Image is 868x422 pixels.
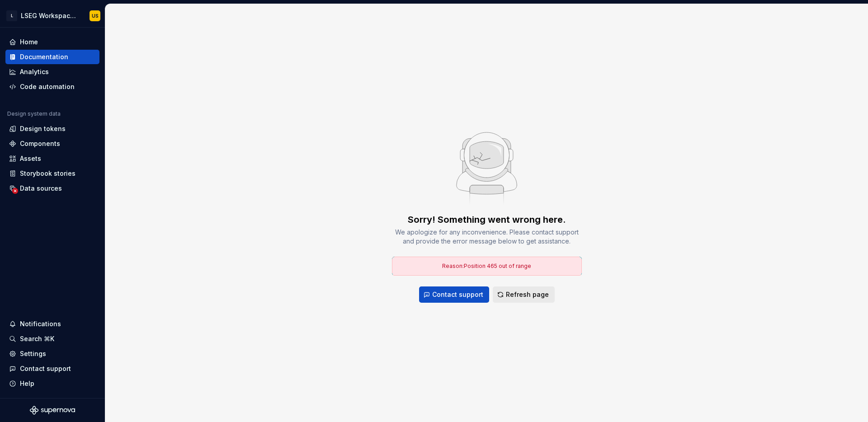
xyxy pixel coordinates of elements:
div: LSEG Workspace Design System [21,11,79,20]
button: Refresh page [493,286,555,303]
a: Storybook stories [5,166,99,181]
div: Analytics [20,67,49,76]
a: Settings [5,347,99,361]
div: Search ⌘K [20,334,54,343]
span: Contact support [432,290,483,299]
svg: Supernova Logo [30,406,75,415]
button: Help [5,376,99,391]
div: Contact support [20,364,71,373]
a: Analytics [5,65,99,79]
div: Notifications [20,319,61,328]
div: Sorry! Something went wrong here. [408,213,566,226]
a: Data sources [5,181,99,196]
a: Code automation [5,80,99,94]
div: Components [20,139,60,148]
div: Storybook stories [20,169,75,178]
div: Code automation [20,82,75,91]
div: Settings [20,349,46,358]
button: Search ⌘K [5,332,99,346]
div: Assets [20,154,41,163]
div: We apologize for any inconvenience. Please contact support and provide the error message below to... [392,228,582,246]
div: US [92,12,99,19]
button: Contact support [419,286,489,303]
div: Design tokens [20,124,66,133]
button: Notifications [5,317,99,331]
div: Documentation [20,52,68,61]
div: Data sources [20,184,62,193]
a: Home [5,35,99,49]
span: Refresh page [506,290,549,299]
button: LLSEG Workspace Design SystemUS [2,6,103,25]
button: Contact support [5,361,99,376]
span: Reason: Position 465 out of range [442,263,531,269]
div: Help [20,379,34,388]
div: L [6,10,17,21]
a: Assets [5,151,99,166]
a: Components [5,136,99,151]
div: Design system data [7,110,61,117]
a: Design tokens [5,122,99,136]
div: Home [20,38,38,47]
a: Documentation [5,50,99,64]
